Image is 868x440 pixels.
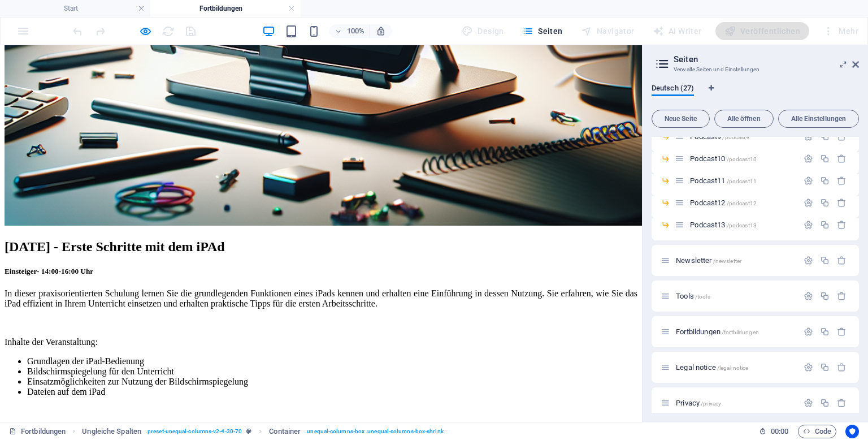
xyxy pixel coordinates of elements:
button: Alle öffnen [714,110,774,128]
div: Entfernen [837,256,847,265]
h2: [DATE] - Erste Schritte mit dem iPAd [5,194,637,209]
button: Alle Einstellungen [778,110,859,128]
span: Alle öffnen [719,115,769,122]
span: Klick zum Auswählen. Doppelklick zum Bearbeiten [269,425,301,438]
div: Podcast13/podcast13 [687,221,798,228]
h5: Einsteiger- 14:00-16:00 Uhr [5,222,637,231]
span: Bildschirmspiegelung für den Unterricht [27,321,174,331]
button: Neue Seite [652,110,710,128]
span: /privacy [701,400,721,407]
span: Klick, um Seite zu öffnen [690,221,757,229]
span: /podcast11 [727,178,757,184]
div: Duplizieren [820,327,830,337]
span: In dieser praxisorientierten Schulung lernen Sie die grundlegenden Funktionen eines iPads kennen ... [5,243,637,263]
span: Einsatzmöglichkeiten zur Nutzung der Bildschirmspiegelung [27,331,248,341]
span: Deutsch (27) [652,81,694,97]
div: Einstellungen [804,154,813,163]
div: Entfernen [837,398,847,408]
span: . unequal-columns-box .unequal-columns-box-shrink [305,425,443,438]
span: Klick zum Auswählen. Doppelklick zum Bearbeiten [82,425,141,438]
span: Dateien auf dem iPad [27,342,105,351]
div: Einstellungen [804,220,813,230]
span: /fortbildungen [722,329,759,335]
div: Duplizieren [820,198,830,208]
nav: breadcrumb [82,425,443,438]
span: Code [803,425,831,438]
div: Einstellungen [804,132,813,141]
span: Neue Seite [657,115,705,122]
span: Klick, um Seite zu öffnen [690,154,757,163]
h6: Session-Zeit [759,425,789,438]
div: Duplizieren [820,132,830,141]
span: Klick, um Seite zu öffnen [676,363,748,372]
div: Sprachen-Tabs [652,84,859,105]
div: Einstellungen [804,398,813,408]
div: Einstellungen [804,291,813,301]
span: : [779,427,780,435]
h2: Seiten [674,54,859,64]
div: Duplizieren [820,291,830,301]
div: Einstellungen [804,176,813,186]
div: Duplizieren [820,220,830,230]
div: Fortbildungen/fortbildungen [672,328,798,335]
h3: Verwalte Seiten und Einstellungen [674,64,836,75]
div: Einstellungen [804,363,813,372]
span: Klick, um Seite zu öffnen [676,256,741,265]
span: Klick, um Seite zu öffnen [676,399,721,407]
div: Newsletter/newsletter [672,257,798,264]
i: Dieses Element ist ein anpassbares Preset [246,428,251,434]
button: Seiten [518,22,567,40]
span: Klick, um Seite zu öffnen [676,327,759,336]
div: Entfernen [837,327,847,337]
div: Entfernen [837,220,847,230]
div: Einstellungen [804,327,813,337]
div: Entfernen [837,132,847,141]
span: Inhalte der Veranstaltung: [5,292,98,301]
h4: Fortbildungen [150,2,301,15]
div: Einstellungen [804,256,813,265]
span: Klick, um Seite zu öffnen [690,132,749,141]
span: /podcast12 [727,200,757,206]
div: Entfernen [837,176,847,186]
div: Einstellungen [804,198,813,208]
span: /newsletter [713,258,742,264]
span: /podcast9 [722,134,749,140]
div: Legal notice/legal-notice [672,364,798,371]
span: Alle Einstellungen [783,115,854,122]
div: Duplizieren [820,256,830,265]
div: Privacy/privacy [672,399,798,407]
div: Entfernen [837,154,847,163]
span: /legal-notice [717,365,749,371]
span: /podcast10 [727,156,757,162]
button: Code [798,425,836,438]
div: Tools/tools [672,292,798,300]
span: Podcast11 [690,176,757,185]
div: Podcast12/podcast12 [687,199,798,206]
i: Bei Größenänderung Zoomstufe automatisch an das gewählte Gerät anpassen. [376,26,386,36]
div: Duplizieren [820,363,830,372]
span: Klick, um Seite zu öffnen [676,292,710,300]
span: 00 00 [771,425,788,438]
button: 100% [329,24,370,38]
div: Duplizieren [820,398,830,408]
div: Podcast9/podcast9 [687,133,798,140]
div: Entfernen [837,198,847,208]
span: Klick, um Seite zu öffnen [690,199,757,207]
span: Seiten [522,25,563,37]
div: Duplizieren [820,154,830,163]
span: . preset-unequal-columns-v2-4-30-70 [146,425,242,438]
div: Duplizieren [820,176,830,186]
a: Klick, um Auswahl aufzuheben. Doppelklick öffnet Seitenverwaltung [9,425,66,438]
div: Podcast11/podcast11 [687,177,798,184]
div: Entfernen [837,363,847,372]
button: Usercentrics [845,425,859,438]
h6: 100% [346,24,364,38]
span: /podcast13 [727,222,757,228]
span: Grundlagen der iPad-Bedienung [27,311,144,321]
span: /tools [695,294,710,300]
div: Podcast10/podcast10 [687,155,798,162]
div: Entfernen [837,291,847,301]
